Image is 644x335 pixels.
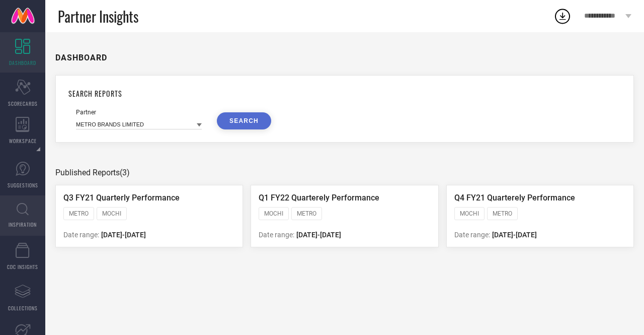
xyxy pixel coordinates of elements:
[8,304,38,312] span: COLLECTIONS
[9,221,37,228] span: INSPIRATION
[55,53,107,62] h1: DASHBOARD
[9,137,37,145] span: WORKSPACE
[259,193,379,203] span: Q1 FY22 Quarterely Performance
[69,210,89,217] span: METRO
[58,6,138,27] span: Partner Insights
[296,231,341,239] span: [DATE] - [DATE]
[454,231,490,239] span: Date range:
[454,193,575,203] span: Q4 FY21 Quarterely Performance
[264,210,283,217] span: MOCHI
[102,210,121,217] span: MOCHI
[493,210,512,217] span: METRO
[68,88,621,99] h1: SEARCH REPORTS
[9,59,36,66] span: DASHBOARD
[492,231,537,239] span: [DATE] - [DATE]
[101,231,146,239] span: [DATE] - [DATE]
[8,100,38,107] span: SCORECARDS
[7,263,38,271] span: CDC INSIGHTS
[217,112,271,129] button: SEARCH
[259,231,294,239] span: Date range:
[76,109,202,116] div: Partner
[55,168,634,177] div: Published Reports (3)
[63,231,99,239] span: Date range:
[460,210,479,217] span: MOCHI
[8,181,38,189] span: SUGGESTIONS
[63,193,180,203] span: Q3 FY21 Quarterly Performance
[553,7,572,25] div: Open download list
[297,210,316,217] span: METRO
